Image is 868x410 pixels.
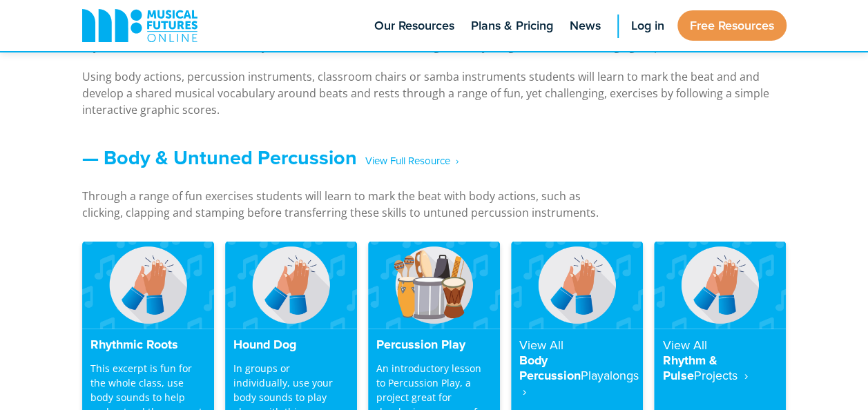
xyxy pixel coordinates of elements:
span: News [570,17,601,35]
span: ‎ ‎ ‎ View Full Resource‎‏‏‎ ‎ › [357,149,459,173]
h4: Rhythm & Pulse [662,337,778,383]
p: Through a range of fun exercises students will learn to mark the beat with body actions, such as ... [82,187,621,220]
a: Free Resources [677,10,787,41]
strong: View All [662,335,706,353]
h4: Percussion Play [376,337,492,352]
strong: View All [519,335,563,353]
strong: Playalongs ‎ › [519,366,639,399]
a: — Body & Untuned Percussion‎ ‎ ‎ View Full Resource‎‏‏‎ ‎ › [82,143,459,172]
p: Using body actions, percussion instruments, classroom chairs or samba instruments students will l... [82,68,787,118]
span: Log in [631,17,664,35]
h4: Hound Dog [233,337,349,352]
h4: Rhythmic Roots [90,337,206,352]
span: Our Resources [374,17,454,35]
h4: Body Percussion [519,337,635,398]
span: Plans & Pricing [471,17,553,35]
strong: Projects ‎ › [693,366,747,383]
